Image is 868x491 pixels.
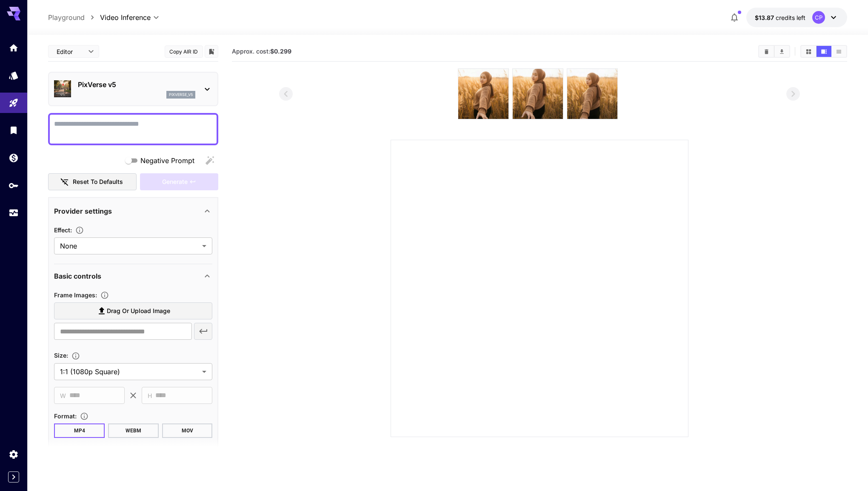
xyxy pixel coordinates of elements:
p: Basic controls [54,271,101,281]
button: MOV [162,423,213,438]
span: Drag or upload image [107,306,170,316]
img: +zF7LMCyAAAAAElFTkSuQmCC [567,69,617,119]
span: Approx. cost: [232,48,291,55]
div: Show media in grid viewShow media in video viewShow media in list view [800,45,847,58]
button: Show media in list view [831,46,846,57]
div: Home [9,42,19,53]
button: WEBM [108,423,159,438]
div: Library [9,125,19,135]
button: MP4 [54,423,105,438]
div: CP [812,11,825,24]
b: $0.299 [270,48,291,55]
button: Download All [774,46,789,57]
span: W [60,391,66,401]
button: Expand sidebar [8,471,19,483]
button: Upload frame images. [97,291,112,299]
button: Adjust the dimensions of the generated image by specifying its width and height in pixels, or sel... [68,352,83,360]
button: Show media in video view [817,46,831,57]
p: pixverse_v5 [169,92,193,98]
span: 1:1 (1080p Square) [60,367,199,377]
div: API Keys [9,180,19,191]
span: Size : [54,352,68,359]
span: Video Inference [100,12,151,23]
div: $13.86993 [755,13,805,22]
div: Playground [9,98,19,108]
label: Drag or upload image [54,302,212,320]
a: Playground [48,12,85,23]
span: None [60,241,199,251]
nav: breadcrumb [48,12,100,23]
div: Settings [9,449,19,460]
p: Provider settings [54,206,112,216]
button: Copy AIR ID [165,45,203,58]
img: x4qeMwAAAAGSURBVAMANpOaoMEPC8IAAAAASUVORK5CYII= [458,69,508,119]
button: $13.86993CP [746,8,847,27]
div: Basic controls [54,266,212,286]
div: Usage [9,208,19,218]
div: Wallet [9,152,19,163]
span: Frame Images : [54,291,97,299]
button: Reset to defaults [48,173,137,191]
div: Clear AllDownload All [758,45,790,58]
button: Show media in grid view [801,46,816,57]
button: Add to library [208,46,215,56]
span: $13.87 [755,14,776,21]
button: Clear All [759,46,774,57]
span: H [148,391,152,401]
span: Effect : [54,226,72,234]
span: Editor [57,47,83,56]
p: PixVerse v5 [78,79,195,90]
span: Format : [54,412,77,420]
div: Provider settings [54,201,212,221]
div: Models [9,70,19,81]
button: Choose the file format for the output video. [77,412,92,420]
img: FOo6dgAAAAZJREFUAwDBgXSYLeM0PgAAAABJRU5ErkJggg== [513,69,563,119]
div: PixVerse v5pixverse_v5 [54,76,212,102]
span: credits left [776,14,805,21]
span: Negative Prompt [140,155,194,166]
